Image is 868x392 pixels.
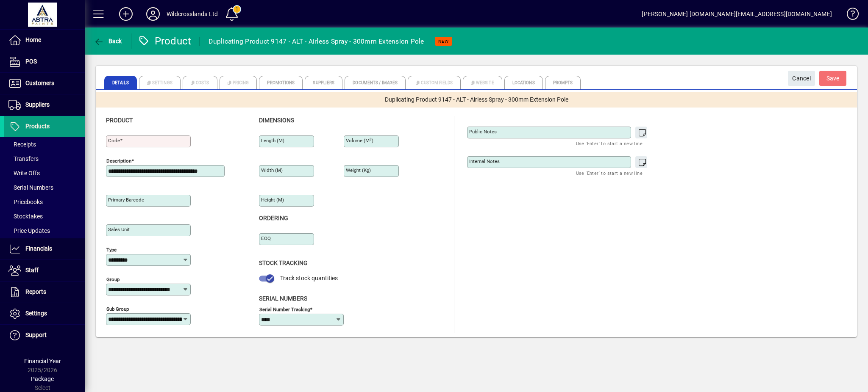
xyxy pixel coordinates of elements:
mat-label: Serial Number tracking [259,306,310,312]
span: Suppliers [25,101,50,108]
mat-label: Primary barcode [108,197,144,203]
span: Package [31,375,54,382]
mat-label: Description [106,158,131,164]
span: S [826,75,830,82]
mat-label: Sub group [106,306,129,312]
a: Knowledge Base [840,2,857,29]
div: Duplicating Product 9147 - ALT - Airless Spray - 300mm Extension Pole [209,35,424,48]
a: Write Offs [4,166,85,180]
span: Product [106,117,133,124]
span: POS [25,58,37,65]
span: Financial Year [24,358,61,364]
mat-label: Length (m) [261,138,284,144]
span: Serial Numbers [8,184,53,191]
mat-label: Sales unit [108,226,130,232]
span: Transfers [8,155,39,162]
app-page-header-button: Back [85,33,131,49]
mat-label: Height (m) [261,197,284,203]
button: Save [819,71,846,86]
a: Reports [4,282,85,303]
span: Pricebooks [8,199,43,205]
span: Receipts [8,141,36,148]
a: Stocktakes [4,209,85,224]
button: Cancel [788,71,815,86]
a: Price Updates [4,224,85,238]
div: Product [138,34,192,48]
mat-label: EOQ [261,235,271,241]
a: Support [4,325,85,346]
button: Add [112,6,139,22]
a: Transfers [4,152,85,166]
span: Stock Tracking [259,259,308,266]
span: Staff [25,267,39,273]
a: Pricebooks [4,195,85,209]
mat-label: Group [106,276,120,282]
span: Dimensions [259,117,294,124]
a: POS [4,51,85,72]
sup: 3 [370,137,372,141]
mat-label: Internal Notes [469,158,500,164]
mat-label: Type [106,247,117,253]
mat-hint: Use 'Enter' to start a new line [576,138,643,148]
span: Settings [25,310,47,317]
button: Profile [139,6,167,22]
a: Financials [4,238,85,259]
span: Financials [25,245,52,252]
span: Home [25,36,41,43]
span: Track stock quantities [280,275,338,282]
span: Duplicating Product 9147 - ALT - Airless Spray - 300mm Extension Pole [385,95,568,104]
mat-hint: Use 'Enter' to start a new line [576,168,643,178]
a: Staff [4,260,85,281]
span: Customers [25,80,54,86]
span: Price Updates [8,227,50,234]
button: Back [92,33,124,49]
a: Home [4,30,85,51]
span: Support [25,331,47,338]
div: Wildcrosslands Ltd [167,7,218,21]
span: Ordering [259,215,288,221]
mat-label: Weight (Kg) [346,167,371,173]
span: Serial Numbers [259,295,307,302]
a: Suppliers [4,94,85,116]
a: Customers [4,73,85,94]
a: Serial Numbers [4,180,85,195]
span: Cancel [792,72,811,86]
span: Back [94,38,122,44]
span: Reports [25,288,46,295]
span: Products [25,123,50,130]
span: Stocktakes [8,213,43,220]
mat-label: Volume (m ) [346,138,373,144]
div: [PERSON_NAME] [DOMAIN_NAME][EMAIL_ADDRESS][DOMAIN_NAME] [642,7,832,21]
mat-label: Code [108,138,120,144]
mat-label: Width (m) [261,167,283,173]
span: ave [826,72,840,86]
mat-label: Public Notes [469,129,497,135]
span: NEW [438,39,449,44]
span: Write Offs [8,170,40,177]
a: Receipts [4,137,85,152]
a: Settings [4,303,85,324]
